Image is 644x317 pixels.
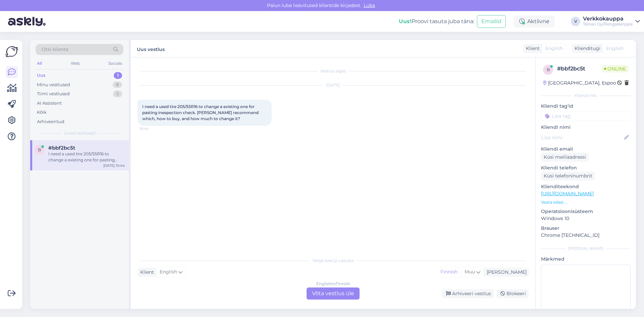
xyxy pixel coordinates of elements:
[541,103,631,110] p: Kliendi tag'id
[37,91,70,97] div: Tiimi vestlused
[583,21,633,27] div: Teinari Oy/Rengaskirppis
[583,16,640,27] a: VerkkokauppaTeinari Oy/Rengaskirppis
[437,267,461,277] div: Finnish
[48,145,75,151] span: #bbf2bc5t
[557,65,601,73] div: # bbf2bc5t
[541,199,631,205] p: Vaata edasi ...
[541,256,631,263] p: Märkmed
[142,104,260,121] span: I need a used tire 205/55R16 to change a existing one for pasting inespection check. [PERSON_NAME...
[541,191,594,197] a: [URL][DOMAIN_NAME]
[138,68,529,74] div: Vestlus algas
[583,16,633,21] div: Verkkokauppa
[42,46,68,53] span: Otsi kliente
[37,100,62,107] div: AI Assistent
[541,111,631,121] input: Lisa tag
[36,59,43,68] div: All
[38,147,41,152] span: b
[48,151,125,163] div: I need a used tire 205/55R16 to change a existing one for pasting inespection check. [PERSON_NAME...
[601,65,629,72] span: Online
[541,225,631,232] p: Brauser
[37,109,47,116] div: Kõik
[140,126,165,131] span: 10:44
[399,17,474,25] div: Proovi tasuta juba täna:
[37,82,70,88] div: Minu vestlused
[541,124,631,131] p: Kliendi nimi
[138,258,529,264] div: Valige keel ja vastake
[138,82,529,88] div: [DATE]
[160,268,177,276] span: English
[545,45,563,52] span: English
[137,44,165,53] label: Uus vestlus
[547,67,550,72] span: b
[484,269,527,276] div: [PERSON_NAME]
[362,2,377,8] span: Luba
[541,134,623,141] input: Lisa nimi
[113,82,122,88] div: 8
[606,45,624,52] span: English
[514,15,555,28] div: Aktiivne
[541,208,631,215] p: Operatsioonisüsteem
[543,80,616,87] div: [GEOGRAPHIC_DATA], Espoo
[114,72,122,79] div: 1
[37,118,64,125] div: Arhiveeritud
[541,171,595,180] div: Küsi telefoninumbrit
[138,269,154,276] div: Klient
[5,45,18,58] img: Askly Logo
[307,287,360,300] div: Võta vestlus üle
[541,232,631,239] p: Chrome [TECHNICAL_ID]
[541,215,631,222] p: Windows 10
[541,93,631,99] div: Kliendi info
[103,163,125,168] div: [DATE] 10:44
[442,289,494,298] div: Arhiveeri vestlus
[541,183,631,190] p: Klienditeekond
[107,59,123,68] div: Socials
[37,72,46,79] div: Uus
[541,146,631,153] p: Kliendi email
[465,269,475,275] span: Muu
[477,15,506,28] button: Emailid
[69,59,81,68] div: Web
[571,17,580,26] div: V
[496,289,529,298] div: Blokeeri
[541,164,631,171] p: Kliendi telefon
[399,18,412,24] b: Uus!
[541,153,589,162] div: Küsi meiliaadressi
[572,45,600,52] div: Klienditugi
[541,246,631,252] div: [PERSON_NAME]
[316,281,350,287] div: English to Finnish
[64,130,95,136] span: Uued vestlused
[113,91,122,97] div: 5
[523,45,540,52] div: Klient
